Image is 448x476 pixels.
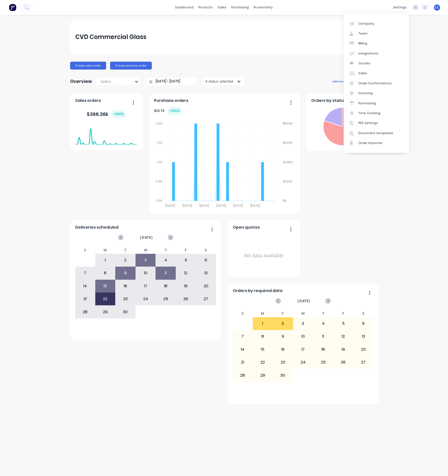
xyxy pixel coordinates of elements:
[96,293,115,305] div: 22
[358,141,383,145] div: Order Importer
[353,356,373,368] div: 27
[182,204,192,208] tspan: [DATE]
[344,18,409,28] a: Company
[196,4,215,11] div: products
[313,310,333,317] div: T
[96,267,115,279] div: 8
[344,78,409,88] a: Order Confirmations
[273,310,293,317] div: T
[283,199,287,203] tspan: $0
[196,280,216,292] div: 20
[75,306,95,318] div: 28
[344,98,409,108] a: Purchasing
[154,98,188,104] span: Purchase orders
[358,31,368,36] div: Team
[176,254,196,266] div: 5
[251,204,260,208] tspan: [DATE]
[167,107,182,115] div: + 100 %
[313,356,333,368] div: 25
[205,79,236,84] div: 4 status selected
[293,330,313,343] div: 10
[116,254,135,266] div: 2
[75,267,95,279] div: 7
[253,330,273,343] div: 8
[358,81,392,86] div: Order Confirmations
[233,288,283,294] span: Orders by required date
[233,224,260,230] span: Open quotes
[390,4,409,11] div: settings
[75,32,146,42] div: CVD Commercial Glass
[333,330,353,343] div: 12
[136,254,156,266] div: 3
[293,356,313,368] div: 24
[358,91,373,95] div: Invoicing
[156,199,162,203] tspan: 0.00
[154,107,182,115] div: $ 10.7k
[297,298,310,304] span: [DATE]
[156,293,175,305] div: 25
[353,317,373,330] div: 6
[329,78,348,84] button: add card
[156,280,175,292] div: 18
[136,247,156,254] div: W
[156,121,162,126] tspan: 2.00
[293,343,313,356] div: 17
[116,267,135,279] div: 9
[111,110,126,118] div: + 100 %
[344,49,409,58] a: Integrations
[116,306,135,318] div: 30
[273,356,293,368] div: 23
[333,317,353,330] div: 5
[293,310,313,317] div: W
[95,247,116,254] div: M
[116,293,135,305] div: 23
[344,88,409,98] a: Invoicing
[358,61,370,66] div: Quotes
[87,110,126,118] div: $ 366.36k
[233,310,253,317] div: S
[156,267,175,279] div: 11
[176,293,196,305] div: 26
[358,111,380,115] div: Time Tracking
[234,204,243,208] tspan: [DATE]
[157,160,162,164] tspan: 1.00
[110,62,152,70] button: Create purchase order
[353,330,373,343] div: 13
[75,224,118,230] span: Deliveries scheduled
[196,247,216,254] div: S
[233,330,253,343] div: 7
[173,4,196,11] a: dashboard
[338,24,373,50] img: CVD Commercial Glass
[313,330,333,343] div: 11
[358,121,378,125] div: PDF Settings
[199,204,209,208] tspan: [DATE]
[344,38,409,48] a: Billing
[253,356,273,368] div: 22
[75,98,101,104] span: Sales orders
[333,343,353,356] div: 19
[116,280,135,292] div: 16
[253,343,273,356] div: 15
[283,121,293,126] tspan: $8000
[353,343,373,356] div: 20
[358,41,367,46] div: Billing
[233,369,253,381] div: 28
[333,310,353,317] div: F
[176,267,196,279] div: 12
[233,343,253,356] div: 14
[75,280,95,292] div: 14
[196,293,216,305] div: 27
[233,356,253,368] div: 21
[196,254,216,266] div: 6
[251,4,275,11] div: productivity
[176,247,196,254] div: F
[70,62,106,70] button: Create sales order
[233,232,295,279] div: No data available
[344,108,409,118] a: Time Tracking
[344,128,409,138] a: Document templates
[203,78,245,85] button: 4 status selected
[313,317,333,330] div: 4
[358,131,393,135] div: Document templates
[156,254,175,266] div: 4
[283,179,292,183] tspan: $2000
